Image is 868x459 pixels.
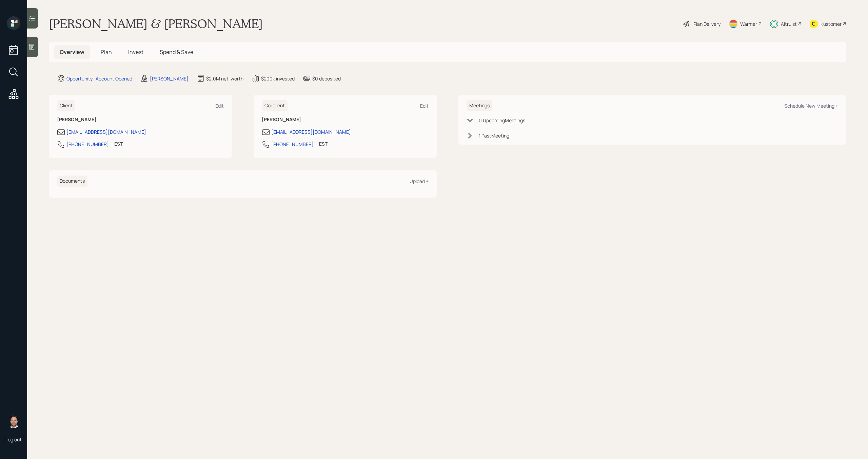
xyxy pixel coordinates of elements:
div: EST [319,140,328,147]
h6: Client [57,100,75,111]
div: Plan Delivery [693,20,721,27]
div: Opportunity · Account Opened [66,75,132,82]
h6: Meetings [467,100,492,111]
div: 0 Upcoming Meeting s [479,117,525,124]
h6: Documents [57,176,87,187]
h6: Co-client [262,100,288,111]
div: Kustomer [821,20,842,27]
div: Edit [215,103,224,109]
img: michael-russo-headshot.png [7,415,20,428]
div: EST [114,140,123,147]
div: [EMAIL_ADDRESS][DOMAIN_NAME] [66,128,146,135]
div: Upload + [410,178,429,184]
span: Overview [60,48,84,56]
div: [PHONE_NUMBER] [271,141,314,148]
div: [PHONE_NUMBER] [66,141,109,148]
h6: [PERSON_NAME] [262,117,429,123]
div: Edit [420,103,429,109]
div: 1 Past Meeting [479,132,509,139]
div: Altruist [781,20,797,27]
span: Plan [101,48,112,56]
div: Schedule New Meeting + [784,103,838,109]
h1: [PERSON_NAME] & [PERSON_NAME] [49,16,263,31]
div: $0 deposited [312,75,341,82]
span: Invest [128,48,143,56]
div: $200k invested [261,75,295,82]
div: Warmer [740,20,757,27]
div: [EMAIL_ADDRESS][DOMAIN_NAME] [271,128,351,135]
span: Spend & Save [160,48,193,56]
div: [PERSON_NAME] [150,75,189,82]
div: Log out [5,436,22,443]
h6: [PERSON_NAME] [57,117,224,123]
div: $2.0M net-worth [206,75,243,82]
